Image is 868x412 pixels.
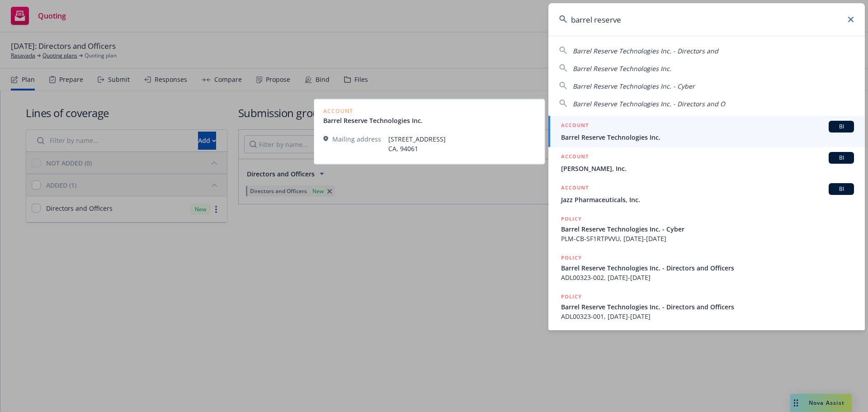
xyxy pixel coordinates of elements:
a: POLICYBarrel Reserve Technologies Inc. - Directors and OfficersADL00323-001, [DATE]-[DATE] [548,287,865,326]
input: Search... [548,3,865,36]
h5: POLICY [561,214,582,223]
span: PLM-CB-SF1RTPVVU, [DATE]-[DATE] [561,234,854,243]
span: Barrel Reserve Technologies Inc. - Directors and O [573,99,725,108]
span: Barrel Reserve Technologies Inc. - Cyber [561,224,854,234]
span: Barrel Reserve Technologies Inc. - Directors and Officers [561,263,854,273]
span: [PERSON_NAME], Inc. [561,164,854,173]
a: ACCOUNTBI[PERSON_NAME], Inc. [548,147,865,178]
span: BI [832,123,850,131]
span: Barrel Reserve Technologies Inc. [561,133,854,142]
h5: ACCOUNT [561,121,589,132]
span: ADL00323-001, [DATE]-[DATE] [561,312,854,321]
span: Jazz Pharmaceuticals, Inc. [561,195,854,204]
h5: POLICY [561,253,582,262]
a: ACCOUNTBIBarrel Reserve Technologies Inc. [548,116,865,147]
span: Barrel Reserve Technologies Inc. - Directors and Officers [561,302,854,312]
a: ACCOUNTBIJazz Pharmaceuticals, Inc. [548,178,865,209]
a: POLICYBarrel Reserve Technologies Inc. - CyberPLM-CB-SF1RTPVVU, [DATE]-[DATE] [548,209,865,248]
span: Barrel Reserve Technologies Inc. [573,64,671,73]
h5: ACCOUNT [561,152,589,163]
span: Barrel Reserve Technologies Inc. - Directors and [573,47,718,55]
a: POLICYBarrel Reserve Technologies Inc. - Directors and OfficersADL00323-002, [DATE]-[DATE] [548,248,865,287]
span: BI [832,154,850,162]
span: ADL00323-002, [DATE]-[DATE] [561,273,854,282]
h5: POLICY [561,292,582,301]
span: BI [832,185,850,193]
h5: ACCOUNT [561,183,589,194]
span: Barrel Reserve Technologies Inc. - Cyber [573,82,695,90]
